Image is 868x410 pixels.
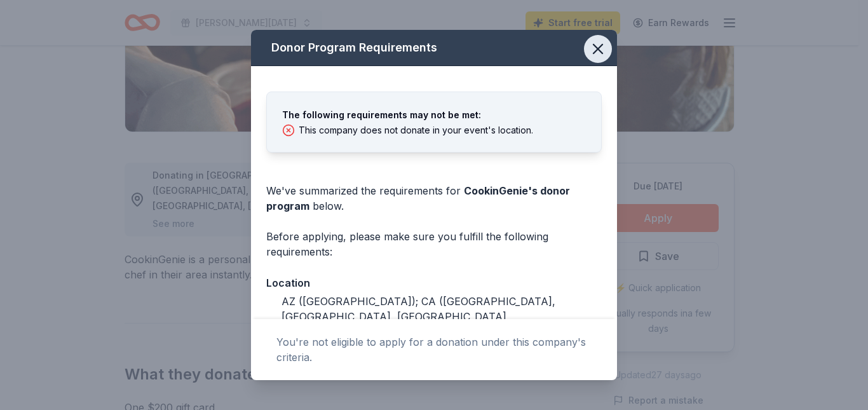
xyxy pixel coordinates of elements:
[266,183,602,214] div: We've summarized the requirements for below.
[251,30,617,66] div: Donor Program Requirements
[266,275,602,291] div: Location
[276,334,592,365] div: You're not eligible to apply for a donation under this company's criteria.
[299,125,533,136] div: This company does not donate in your event's location.
[282,107,586,123] div: The following requirements may not be met:
[266,229,602,259] div: Before applying, please make sure you fulfill the following requirements:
